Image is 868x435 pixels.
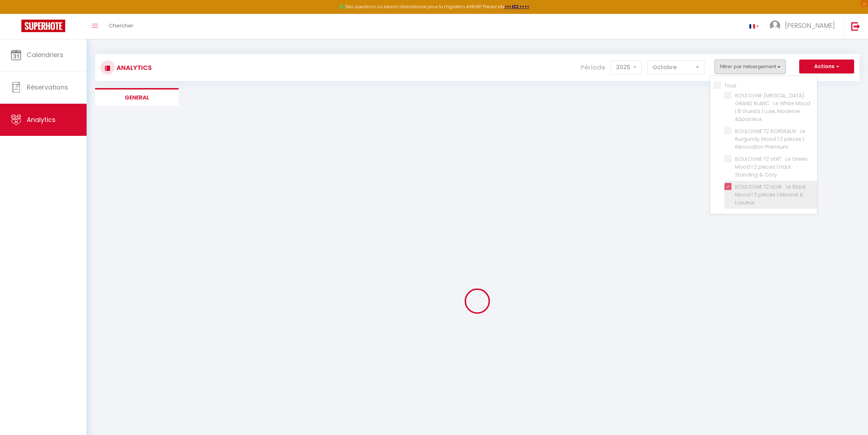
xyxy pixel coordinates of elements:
span: Réservations [27,83,68,92]
button: Filtrer par hébergement [714,60,786,74]
span: BOULOGNE T2 VERT · Le Green Mood | 2 pièces | Haut Standing & Cozy [735,155,808,178]
span: BOULOGNE T2 BORDEAUX · Le Burgundy Mood | 2 pièces | Rénovation Premium [735,128,805,150]
button: Actions [799,60,854,74]
a: ... [PERSON_NAME] [764,14,844,39]
span: Chercher [109,22,133,29]
a: Chercher [103,14,139,39]
span: BOULOGNE T2 NOIR · Le Black Mood | 2 pièces | Rénové & Luxueux [735,183,806,206]
label: Période [580,60,605,75]
span: Analytics [27,115,56,124]
span: BOULOGNE [MEDICAL_DATA] GRAND BLANC · Le White Mood | 8 Guests | Luxe, Moderne &Spacieux [735,92,810,123]
img: ... [770,20,780,31]
img: logout [851,22,860,31]
li: General [95,88,179,106]
span: [PERSON_NAME] [785,21,835,30]
img: Super Booking [21,20,65,32]
span: Calendriers [27,50,63,59]
a: >>> ICI <<<< [505,4,529,10]
h3: Analytics [115,60,152,76]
